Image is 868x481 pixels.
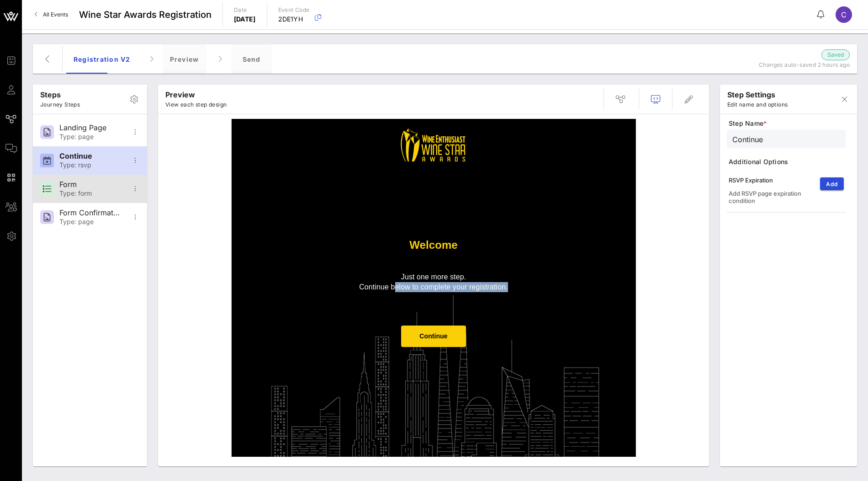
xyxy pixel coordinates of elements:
[66,44,138,74] div: Registration V2
[826,181,838,187] span: Add
[43,11,68,18] span: All Events
[79,8,212,21] span: Wine Star Awards Registration
[727,89,788,100] p: step settings
[40,89,80,100] p: Steps
[165,89,227,100] p: Preview
[59,133,120,141] div: Type: page
[234,15,256,24] p: [DATE]
[59,123,120,132] div: Landing Page
[836,6,852,23] div: C
[59,180,120,189] div: Form
[234,5,256,15] p: Date
[729,190,813,204] div: Add RSVP page expiration condition
[301,272,566,282] p: Just one more step.
[841,10,847,19] span: C
[59,208,120,217] div: Form Confirmation
[165,100,227,109] p: View each step design
[278,15,310,24] p: 2DE1YH
[729,176,813,184] div: RSVP Expiration
[59,161,120,169] div: Type: rsvp
[727,100,788,109] p: Edit name and options
[409,239,458,251] strong: Welcome
[736,60,850,69] p: Changes auto-saved 2 hours ago
[401,326,466,347] a: Continue
[419,332,447,340] span: Continue
[820,177,844,190] button: Add
[729,157,846,166] span: Additional Options
[278,5,310,15] p: Event Code
[301,282,566,292] p: Continue below to complete your registration.
[729,119,846,128] span: Step Name
[29,7,74,22] a: All Events
[59,218,120,226] div: Type: page
[59,152,120,160] div: Continue
[827,50,844,59] span: Saved
[59,190,120,198] div: Type: form
[231,44,272,74] div: Send
[163,44,206,74] div: Preview
[40,100,80,109] p: Journey Steps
